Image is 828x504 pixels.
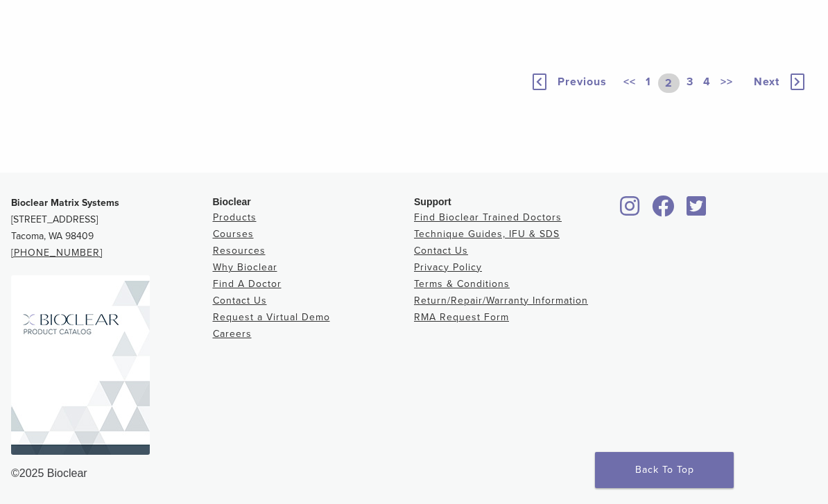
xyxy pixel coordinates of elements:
[700,73,714,93] a: 4
[718,73,736,93] a: >>
[414,278,510,290] a: Terms & Conditions
[213,245,266,257] a: Resources
[213,261,277,273] a: Why Bioclear
[213,196,251,207] span: Bioclear
[11,465,817,482] div: ©2025 Bioclear
[213,295,267,306] a: Contact Us
[213,211,257,223] a: Products
[648,204,680,218] a: Bioclear
[558,75,607,89] span: Previous
[414,228,560,240] a: Technique Guides, IFU & SDS
[414,211,562,223] a: Find Bioclear Trained Doctors
[414,196,451,207] span: Support
[213,278,282,290] a: Find A Doctor
[658,73,680,93] a: 2
[414,311,509,323] a: RMA Request Form
[621,73,639,93] a: <<
[414,295,588,306] a: Return/Repair/Warranty Information
[213,311,330,323] a: Request a Virtual Demo
[754,75,779,89] span: Next
[682,204,711,218] a: Bioclear
[11,195,213,261] p: [STREET_ADDRESS] Tacoma, WA 98409
[414,261,482,273] a: Privacy Policy
[643,73,654,93] a: 1
[11,247,103,259] a: [PHONE_NUMBER]
[684,73,696,93] a: 3
[595,452,734,488] a: Back To Top
[213,328,252,340] a: Careers
[414,245,468,257] a: Contact Us
[11,275,150,455] img: Bioclear
[213,228,254,240] a: Courses
[11,197,119,209] strong: Bioclear Matrix Systems
[616,204,645,218] a: Bioclear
